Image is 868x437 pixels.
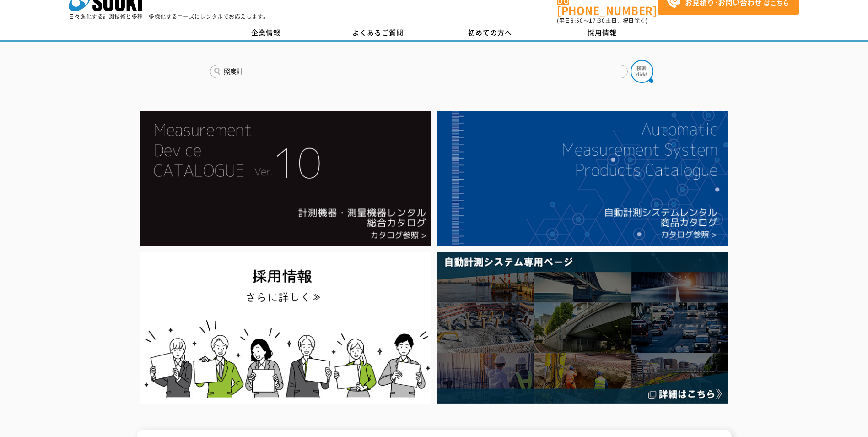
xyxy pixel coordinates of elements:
[468,27,512,38] span: 初めての方へ
[589,16,605,25] span: 17:30
[546,26,658,40] a: 採用情報
[210,65,628,78] input: 商品名、型式、NETIS番号を入力してください
[69,14,269,19] p: 日々進化する計測技術と多種・多様化するニーズにレンタルでお応えします。
[140,252,431,404] img: SOOKI recruit
[437,252,728,404] img: 自動計測システム専用ページ
[557,16,647,25] span: (平日 ～ 土日、祝日除く)
[631,60,653,83] img: btn_search.png
[571,16,583,25] span: 8:50
[210,26,322,40] a: 企業情報
[434,26,546,40] a: 初めての方へ
[140,111,431,246] img: Catalog Ver10
[437,111,728,246] img: 自動計測システムカタログ
[322,26,434,40] a: よくあるご質問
